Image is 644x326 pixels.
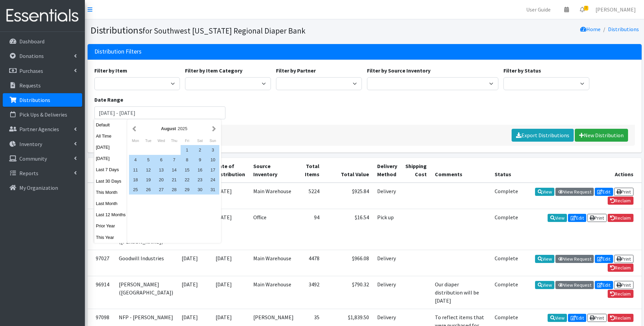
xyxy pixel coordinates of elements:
[608,197,633,205] a: Reclaim
[206,175,219,185] div: 24
[115,276,178,309] td: [PERSON_NAME] ([GEOGRAPHIC_DATA])
[3,4,82,27] img: HumanEssentials
[298,183,324,209] td: 5224
[194,175,206,185] div: 23
[206,165,219,175] div: 17
[181,175,194,185] div: 22
[324,183,373,209] td: $925.84
[142,165,155,175] div: 12
[431,276,491,309] td: Our diaper distribution will be [DATE]
[181,145,194,155] div: 1
[19,38,44,45] p: Dashboard
[206,136,219,145] div: Sunday
[129,185,142,195] div: 25
[19,184,58,191] p: My Organization
[535,255,554,263] a: View
[88,158,115,183] th: ID
[373,276,401,309] td: Delivery
[211,276,249,309] td: [DATE]
[3,122,82,136] a: Partner Agencies
[608,214,633,222] a: Reclaim
[129,165,142,175] div: 11
[491,276,522,309] td: Complete
[94,131,128,141] button: All Time
[94,221,128,231] button: Prior Year
[555,281,594,289] a: View Request
[298,158,324,183] th: Total Items
[88,250,115,276] td: 97027
[194,145,206,155] div: 2
[587,314,607,322] a: Print
[115,250,178,276] td: Goodwill Industries
[88,209,115,250] td: 97169
[575,129,628,142] a: New Distribution
[19,111,67,118] p: Pick Ups & Deliveries
[249,250,298,276] td: Main Warehouse
[94,187,128,197] button: This Month
[206,155,219,165] div: 10
[3,79,82,92] a: Requests
[614,281,633,289] a: Print
[3,108,82,121] a: Pick Ups & Deliveries
[155,185,168,195] div: 27
[181,185,194,195] div: 29
[614,255,633,263] a: Print
[19,170,38,177] p: Reports
[595,281,613,289] a: Edit
[19,141,42,147] p: Inventory
[19,53,44,59] p: Donations
[194,136,206,145] div: Saturday
[181,165,194,175] div: 15
[94,66,127,75] label: Filter by Item
[206,185,219,195] div: 31
[94,96,123,104] label: Date Range
[491,250,522,276] td: Complete
[168,165,181,175] div: 14
[367,66,430,75] label: Filter by Source Inventory
[491,158,522,183] th: Status
[181,136,194,145] div: Friday
[298,250,324,276] td: 4478
[373,250,401,276] td: Delivery
[168,185,181,195] div: 28
[155,136,168,145] div: Wednesday
[94,176,128,186] button: Last 30 Days
[3,64,82,78] a: Purchases
[249,209,298,250] td: Office
[142,185,155,195] div: 26
[3,137,82,151] a: Inventory
[249,183,298,209] td: Main Warehouse
[580,26,601,33] a: Home
[168,155,181,165] div: 7
[555,188,594,196] a: View Request
[298,276,324,309] td: 3492
[548,214,567,222] a: View
[555,255,594,263] a: View Request
[491,209,522,250] td: Complete
[373,209,401,250] td: Pick up
[94,48,142,55] h3: Distribution Filters
[185,66,242,75] label: Filter by Item Category
[249,158,298,183] th: Source Inventory
[324,209,373,250] td: $16.54
[211,209,249,250] td: [DATE]
[211,250,249,276] td: [DATE]
[142,155,155,165] div: 5
[535,281,554,289] a: View
[3,49,82,63] a: Donations
[535,188,554,196] a: View
[129,155,142,165] div: 4
[608,26,639,33] a: Distributions
[373,183,401,209] td: Delivery
[608,290,633,298] a: Reclaim
[568,214,586,222] a: Edit
[298,209,324,250] td: 94
[587,214,607,222] a: Print
[574,3,590,16] a: 3
[491,183,522,209] td: Complete
[94,154,128,163] button: [DATE]
[584,6,588,11] span: 3
[512,129,574,142] a: Export Distributions
[90,24,362,36] h1: Distributions
[211,183,249,209] td: [DATE]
